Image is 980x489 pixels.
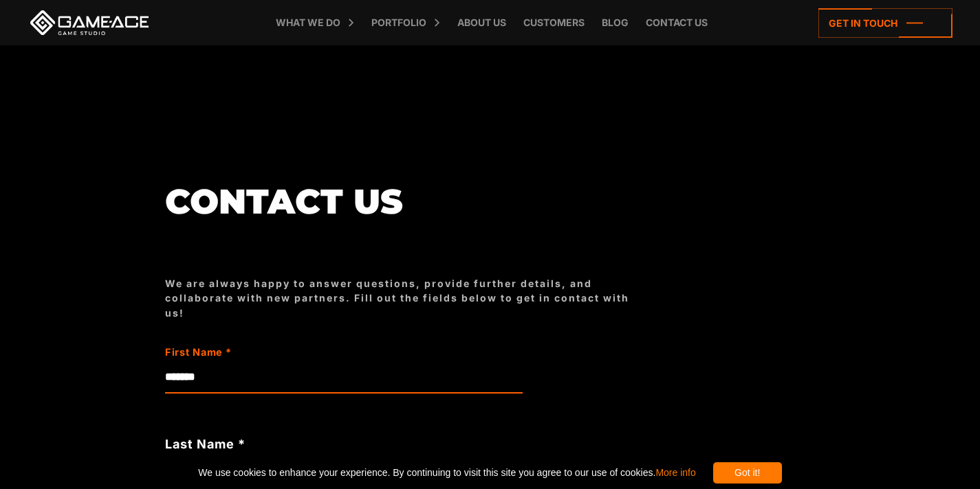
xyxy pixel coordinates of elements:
label: First Name * [165,345,451,360]
a: More info [655,467,695,478]
span: We use cookies to enhance your experience. By continuing to visit this site you agree to our use ... [198,462,695,484]
label: Last Name * [165,435,523,453]
h1: Contact us [165,183,646,221]
div: Got it! [713,462,782,484]
a: Get in touch [818,8,952,38]
div: We are always happy to answer questions, provide further details, and collaborate with new partne... [165,276,646,320]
